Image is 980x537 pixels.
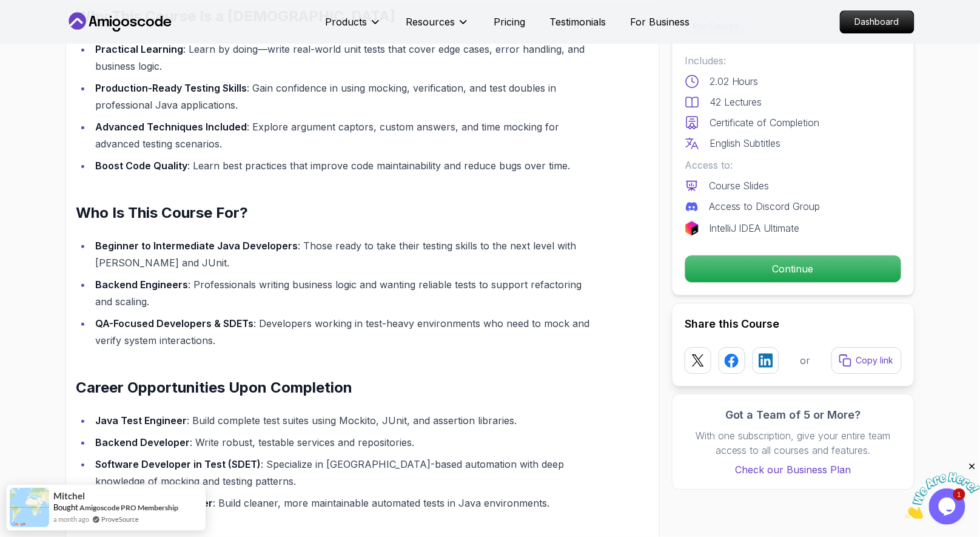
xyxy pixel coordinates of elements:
a: Pricing [494,15,525,29]
span: Bought [53,502,78,512]
button: Products [325,15,381,39]
h2: Career Opportunities Upon Completion [76,378,592,397]
p: 42 Lectures [710,95,762,109]
strong: Practical Learning [95,43,183,55]
h2: Share this Course [685,316,902,333]
a: Amigoscode PRO Membership [79,503,178,512]
p: With one subscription, give your entire team access to all courses and features. [685,428,902,458]
p: Access to: [685,158,902,172]
span: a month ago [53,514,89,524]
p: Products [325,15,367,29]
li: : Learn best practices that improve code maintainability and reduce bugs over time. [92,157,592,174]
strong: Backend Developer [95,436,190,448]
strong: Java Test Engineer [95,414,187,427]
strong: Boost Code Quality [95,160,187,172]
a: For Business [630,15,690,29]
h3: Got a Team of 5 or More? [685,407,902,424]
p: Dashboard [841,11,914,33]
li: : Specialize in [GEOGRAPHIC_DATA]-based automation with deep knowledge of mocking and testing pat... [92,456,592,490]
li: : Learn by doing—write real-world unit tests that cover edge cases, error handling, and business ... [92,41,592,75]
p: 2.02 Hours [710,74,759,89]
p: Includes: [685,53,902,68]
p: IntelliJ IDEA Ultimate [709,221,800,235]
span: Mitchel [53,491,85,501]
li: : Explore argument captors, custom answers, and time mocking for advanced testing scenarios. [92,118,592,152]
p: Resources [406,15,455,29]
p: or [800,353,811,368]
a: Check our Business Plan [685,462,902,477]
strong: Software Developer in Test (SDET) [95,458,261,470]
button: Continue [685,255,902,283]
li: : Professionals writing business logic and wanting reliable tests to support refactoring and scal... [92,276,592,310]
p: Continue [685,255,901,282]
iframe: chat widget [905,461,980,519]
img: provesource social proof notification image [10,488,49,527]
li: : Build cleaner, more maintainable automated tests in Java environments. [92,495,592,512]
strong: Backend Engineers [95,279,188,291]
button: Resources [406,15,469,39]
button: Copy link [831,347,902,374]
li: : Build complete test suites using Mockito, JUnit, and assertion libraries. [92,412,592,429]
p: Certificate of Completion [710,115,820,130]
p: Course Slides [709,178,770,193]
li: : Write robust, testable services and repositories. [92,434,592,451]
p: English Subtitles [710,136,781,150]
strong: QA-Focused Developers & SDETs [95,317,253,329]
p: Copy link [856,354,894,366]
a: ProveSource [101,514,139,524]
a: Dashboard [840,10,915,33]
strong: Advanced Techniques Included [95,121,247,133]
strong: Beginner to Intermediate Java Developers [95,240,298,252]
strong: Production-Ready Testing Skills [95,82,247,94]
a: Testimonials [549,15,606,29]
li: : Those ready to take their testing skills to the next level with [PERSON_NAME] and JUnit. [92,237,592,271]
li: : Gain confidence in using mocking, verification, and test doubles in professional Java applicati... [92,79,592,113]
img: jetbrains logo [685,221,699,235]
h2: Who Is This Course For? [76,203,592,223]
p: Access to Discord Group [709,199,821,214]
li: : Developers working in test-heavy environments who need to mock and verify system interactions. [92,315,592,349]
